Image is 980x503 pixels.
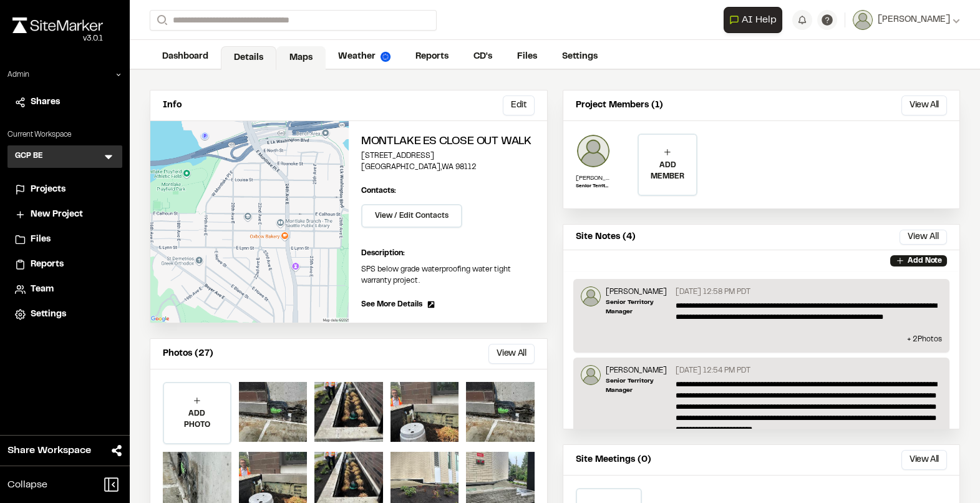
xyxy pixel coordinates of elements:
img: Elizabeth NICHOLSON [581,365,601,385]
span: Collapse [7,477,47,492]
p: Contacts: [361,185,396,197]
button: View All [900,230,947,245]
p: Current Workspace [7,129,122,140]
h3: GCP BE [15,150,43,163]
span: Team [31,283,54,296]
a: Details [221,46,276,70]
p: [PERSON_NAME] [606,286,671,298]
span: New Project [31,208,83,222]
button: View All [901,95,947,115]
img: Elizabeth NICHOLSON [581,286,601,306]
div: Oh geez...please don't... [12,33,103,44]
img: User [853,10,873,30]
button: [PERSON_NAME] [853,10,960,30]
p: [PERSON_NAME] [606,365,671,376]
button: View / Edit Contacts [361,204,462,228]
span: Shares [31,95,60,109]
span: Reports [31,258,64,271]
span: [PERSON_NAME] [878,13,950,27]
button: View All [488,344,534,364]
button: Open AI Assistant [724,7,782,33]
a: Projects [15,183,115,197]
a: CD's [461,45,505,69]
a: New Project [15,208,115,222]
p: Description: [361,248,535,259]
img: Elizabeth NICHOLSON [576,134,611,168]
p: ADD PHOTO [164,408,230,431]
button: Search [150,10,172,31]
span: Share Workspace [7,443,91,458]
p: + 2 Photo s [581,334,943,345]
p: Senior Territory Manager [576,183,611,190]
p: [PERSON_NAME] [576,173,611,183]
a: Maps [276,46,326,70]
p: [STREET_ADDRESS] [361,150,535,162]
a: Reports [403,45,461,69]
a: Files [15,233,115,247]
p: Info [163,99,182,112]
button: Edit [503,95,535,115]
h2: Montlake ES close out walk [361,134,535,150]
img: precipai.png [381,52,391,62]
a: Shares [15,95,115,109]
p: Senior Territory Manager [606,376,671,395]
a: Team [15,283,115,296]
p: Add Note [908,255,942,266]
a: Reports [15,258,115,271]
a: Dashboard [150,45,221,69]
p: Site Meetings (0) [576,453,651,467]
p: Project Members (1) [576,99,663,112]
span: See More Details [361,299,422,310]
span: Projects [31,183,65,197]
p: [DATE] 12:58 PM PDT [676,286,750,298]
a: Weather [326,45,403,69]
p: Admin [7,69,29,81]
span: Files [31,233,51,247]
span: AI Help [742,12,777,27]
p: Photos (27) [163,347,213,361]
p: SPS below grade waterproofing water tight warranty project. [361,264,535,286]
a: Settings [550,45,610,69]
p: [GEOGRAPHIC_DATA] , WA 98112 [361,162,535,173]
div: Open AI Assistant [724,7,787,33]
a: Settings [15,308,115,321]
img: rebrand.png [12,17,103,33]
p: ADD MEMBER [639,160,696,182]
p: Senior Territory Manager [606,298,671,316]
button: View All [901,450,947,470]
p: Site Notes (4) [576,230,636,244]
a: Files [505,45,550,69]
p: [DATE] 12:54 PM PDT [676,365,750,376]
span: Settings [31,308,66,321]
